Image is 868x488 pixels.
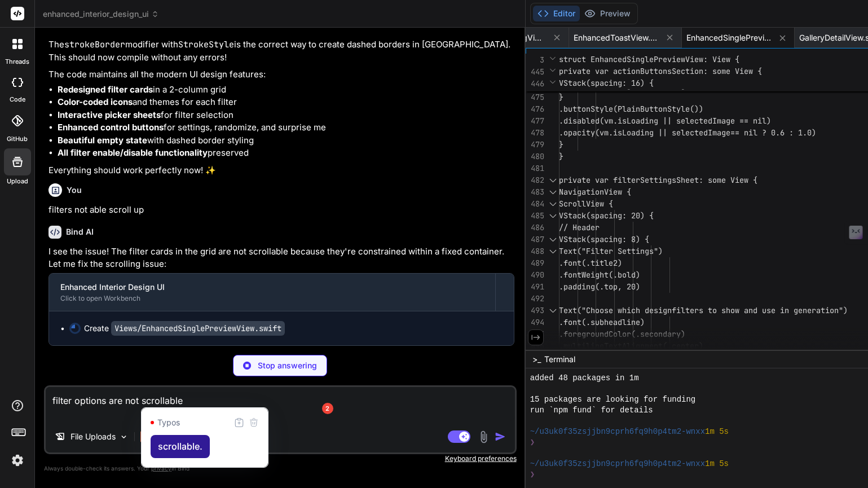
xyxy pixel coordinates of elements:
div: Click to open Workbench [60,294,484,303]
span: } [559,139,563,150]
strong: Redesigned filter cards [58,84,153,95]
div: 481 [526,162,544,174]
img: Pick Models [119,432,129,442]
div: 484 [526,198,544,210]
span: ~/u3uk0f35zsjjbn9cprh6fq9h0p4tm2-wnxx [530,427,705,437]
span: >_ [532,354,541,365]
p: The modifier with is the correct way to create dashed borders in [GEOGRAPHIC_DATA]. This should n... [49,38,514,64]
div: 477 [526,115,544,127]
span: 15 packages are looking for funding [530,394,696,405]
h6: Bind AI [66,226,94,238]
div: Enhanced Interior Design UI [60,282,484,293]
div: 494 [526,316,544,328]
span: .font(.subheadline) [559,317,645,327]
label: GitHub [7,134,28,144]
span: .font(.title2) [559,258,622,268]
span: 3 [526,54,544,66]
div: 492 [526,293,544,305]
strong: Beautiful empty state [58,135,147,146]
p: Always double-check its answers. Your in Bind [44,463,517,474]
label: threads [5,57,29,67]
div: Create [84,323,285,334]
span: filters to show and use in generation") [672,305,848,315]
span: run `npm fund` for details [530,405,653,416]
label: code [10,95,25,104]
div: 488 [526,245,544,257]
span: .disabled(vm.isLoading || selectedImag [559,116,730,126]
div: 493 [526,305,544,316]
span: 446 [526,78,544,90]
span: 1m 5s [705,459,729,469]
button: Enhanced Interior Design UIClick to open Workbench [49,274,495,311]
span: privacy [151,465,171,472]
p: Everything should work perfectly now! ✨ [49,164,514,177]
span: e == nil) [730,116,771,126]
span: 1m 5s [705,427,729,437]
span: 445 [526,66,544,78]
span: private var filterSettingsSheet: some View { [559,175,757,185]
strong: Enhanced control buttons [58,122,164,133]
h6: You [67,184,82,196]
p: filters not able scroll up [49,204,514,217]
div: 483 [526,186,544,198]
span: Terminal [544,354,575,365]
div: 489 [526,257,544,269]
span: struct EnhancedSinglePreviewView: View { [559,54,739,64]
span: Text("Filter Settings") [559,246,663,256]
strong: All filter enable/disable functionality [58,147,208,158]
span: } [559,151,563,161]
li: for filter selection [58,109,514,122]
span: ❯ [530,437,535,448]
div: Click to collapse the range. [545,186,560,198]
span: VStack(spacing: 16) { [559,78,654,88]
textarea: filter options are not scrollable [46,387,515,421]
p: I see the issue! The filter cards in the grid are not scrollable because they're constrained with... [49,245,514,271]
span: } [559,92,563,102]
span: NavigationView { [559,187,631,197]
button: Editor [533,6,580,21]
span: VStack(spacing: 8) { [559,234,649,244]
li: preserved [58,147,514,160]
strong: Interactive picker sheets [58,109,161,120]
code: strokeBorder [64,39,125,50]
div: 487 [526,234,544,245]
div: Click to collapse the range. [545,198,560,210]
li: for settings, randomize, and surprise me [58,121,514,134]
span: Text("Choose which design [559,305,672,315]
label: Upload [7,177,28,186]
div: Click to collapse the range. [545,234,560,245]
span: // Header [559,222,600,232]
span: added 48 packages in 1m [530,373,639,384]
li: with dashed border styling [58,134,514,147]
span: .padding(.top, 20) [559,282,640,292]
span: EnhancedToastView.swift [574,32,658,43]
p: Keyboard preferences [44,454,517,463]
button: Preview [580,6,635,21]
div: Click to collapse the range. [545,174,560,186]
div: Click to collapse the range. [545,210,560,222]
div: 478 [526,127,544,139]
div: 482 [526,174,544,186]
span: .opacity(vm.isLoading || selectedImage [559,128,730,138]
img: attachment [477,430,490,443]
span: .fontWeight(.bold) [559,270,640,280]
span: private var actionButtonsSection: some View { [559,66,762,76]
span: VStack(spacing: 20) { [559,210,654,221]
li: and themes for each filter [58,96,514,109]
p: The code maintains all the modern UI design features: [49,68,514,81]
img: icon [495,431,506,442]
div: 475 [526,91,544,103]
div: 491 [526,281,544,293]
div: 485 [526,210,544,222]
div: 490 [526,269,544,281]
div: 480 [526,151,544,162]
span: ScrollView { [559,199,613,209]
div: Click to collapse the range. [545,305,560,316]
span: .buttonStyle(PlainButtonStyle()) [559,104,703,114]
span: EnhancedSinglePreviewView.swift [686,32,771,43]
strong: Color-coded icons [58,96,133,107]
p: Stop answering [258,360,317,371]
code: Views/EnhancedSinglePreviewView.swift [111,321,285,336]
span: ❯ [530,469,535,480]
div: 476 [526,103,544,115]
